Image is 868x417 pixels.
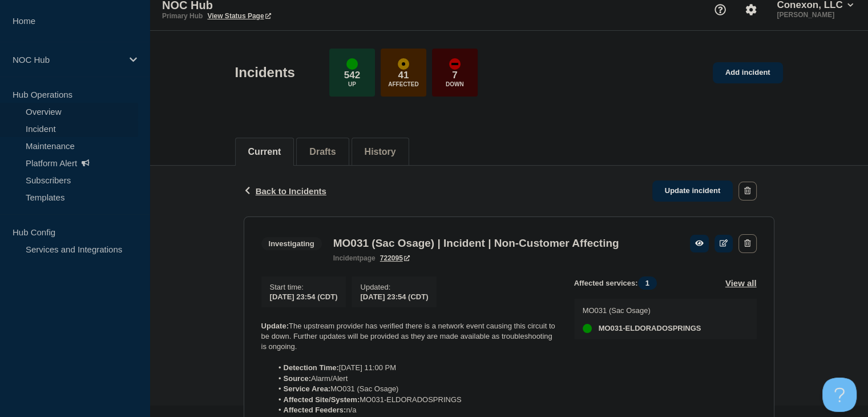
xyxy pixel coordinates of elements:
p: page [333,254,376,262]
h3: MO031 (Sac Osage) | Incident | Non-Customer Affecting [333,237,619,250]
button: History [365,147,396,157]
li: MO031 (Sac Osage) [272,384,556,394]
a: View Status Page [207,12,271,20]
strong: Service Area: [284,384,331,393]
p: [PERSON_NAME] [774,11,855,19]
p: Down [446,81,464,87]
p: MO031 (Sac Osage) [583,306,701,315]
strong: Update: [261,322,289,330]
button: Current [248,147,281,157]
div: down [449,58,461,70]
li: [DATE] 11:00 PM [272,363,556,373]
p: Start time : [270,283,338,291]
li: MO031-ELDORADOSPRINGS [272,395,556,405]
p: The upstream provider has verified there is a network event causing this circuit to be down. Furt... [261,321,556,352]
a: Update incident [652,181,733,202]
p: Up [348,81,356,87]
a: 722095 [380,254,410,262]
h1: Incidents [235,65,295,81]
span: Investigating [261,237,322,250]
strong: Affected Feeders: [284,406,346,414]
span: [DATE] 23:54 (CDT) [270,292,338,301]
div: up [583,324,592,333]
span: Affected services: [574,276,663,290]
span: incident [333,254,360,262]
button: View all [725,276,757,290]
iframe: Help Scout Beacon - Open [822,378,857,412]
p: 542 [344,70,360,81]
li: Alarm/Alert [272,374,556,384]
button: Drafts [309,147,336,157]
div: affected [398,58,409,70]
p: Primary Hub [162,12,203,20]
span: Back to Incidents [256,186,326,196]
div: [DATE] 23:54 (CDT) [360,291,428,301]
strong: Affected Site/System: [284,395,360,404]
strong: Source: [284,374,311,383]
span: MO031-ELDORADOSPRINGS [599,324,701,333]
strong: Detection Time: [284,363,339,372]
p: NOC Hub [13,55,122,65]
p: 7 [452,70,457,81]
div: up [346,58,358,70]
a: Add incident [713,62,783,83]
span: 1 [638,276,657,290]
p: Updated : [360,283,428,291]
p: Affected [388,81,418,87]
li: n/a [272,405,556,415]
p: 41 [398,70,409,81]
button: Back to Incidents [244,186,326,196]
